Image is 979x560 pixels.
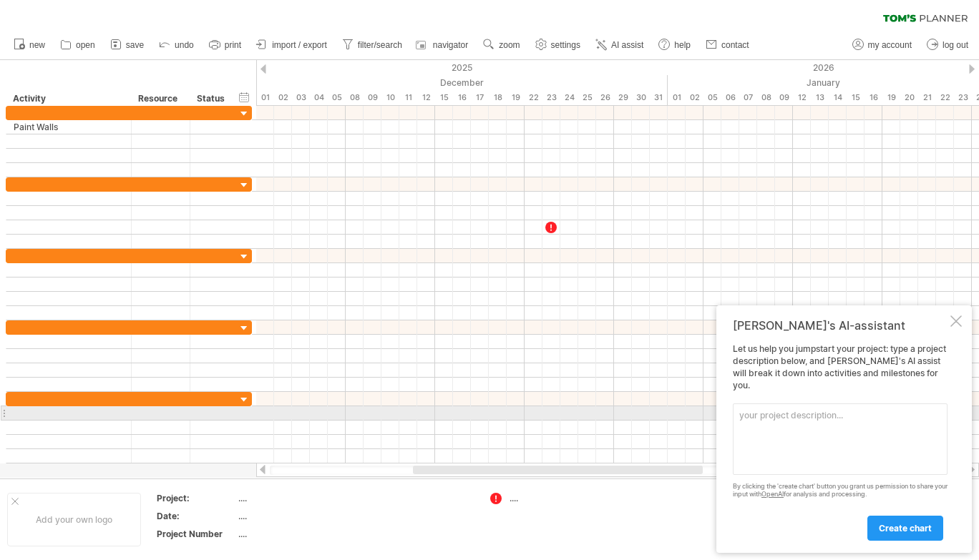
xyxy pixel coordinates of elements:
[775,90,793,105] div: Friday, 9 January 2026
[274,90,292,105] div: Tuesday, 2 December 2025
[867,516,943,541] a: create chart
[674,40,691,50] span: help
[338,36,406,54] a: filter/search
[923,36,973,54] a: log out
[721,90,739,105] div: Tuesday, 6 January 2026
[256,90,274,105] div: Monday, 1 December 2025
[10,36,49,54] a: new
[596,90,614,105] div: Friday, 26 December 2025
[864,90,882,105] div: Friday, 16 January 2026
[499,40,520,50] span: zoom
[399,90,417,105] div: Thursday, 11 December 2025
[532,36,585,54] a: settings
[847,90,864,105] div: Thursday, 15 January 2026
[256,75,668,90] div: December 2025
[578,90,596,105] div: Thursday, 25 December 2025
[733,483,948,498] div: By clicking the 'create chart' button you grant us permission to share your input with for analys...
[238,492,359,504] div: ....
[592,36,648,54] a: AI assist
[611,40,643,50] span: AI assist
[879,523,932,534] span: create chart
[507,90,525,105] div: Friday, 19 December 2025
[739,90,757,105] div: Wednesday, 7 January 2026
[655,36,695,54] a: help
[138,92,182,106] div: Resource
[7,493,141,546] div: Add your own logo
[414,36,472,54] a: navigator
[155,36,198,54] a: undo
[471,90,489,105] div: Wednesday, 17 December 2025
[76,40,95,50] span: open
[614,90,632,105] div: Monday, 29 December 2025
[733,318,948,333] div: [PERSON_NAME]'s AI-assistant
[489,90,507,105] div: Thursday, 18 December 2025
[57,36,99,54] a: open
[310,90,328,105] div: Thursday, 4 December 2025
[381,90,399,105] div: Wednesday, 10 December 2025
[272,40,327,50] span: import / export
[757,90,775,105] div: Thursday, 8 January 2026
[238,528,359,540] div: ....
[197,92,228,106] div: Status
[868,40,912,50] span: my account
[346,90,364,105] div: Monday, 8 December 2025
[733,343,948,540] div: Let us help you jumpstart your project: type a project description below, and [PERSON_NAME]'s AI ...
[936,90,954,105] div: Thursday, 22 January 2026
[417,90,435,105] div: Friday, 12 December 2025
[793,90,811,105] div: Monday, 12 January 2026
[702,36,754,54] a: contact
[358,40,402,50] span: filter/search
[668,90,686,105] div: Thursday, 1 January 2026
[510,492,588,504] div: ....
[479,36,524,54] a: zoom
[829,90,847,105] div: Wednesday, 14 January 2026
[126,40,144,50] span: save
[253,36,331,54] a: import / export
[632,90,650,105] div: Tuesday, 30 December 2025
[238,510,359,522] div: ....
[761,490,784,498] a: OpenAI
[157,492,235,504] div: Project:
[175,40,194,50] span: undo
[686,90,703,105] div: Friday, 2 January 2026
[157,528,235,540] div: Project Number
[433,40,468,50] span: navigator
[703,90,721,105] div: Monday, 5 January 2026
[205,36,245,54] a: print
[560,90,578,105] div: Wednesday, 24 December 2025
[364,90,381,105] div: Tuesday, 9 December 2025
[29,40,45,50] span: new
[453,90,471,105] div: Tuesday, 16 December 2025
[900,90,918,105] div: Tuesday, 20 January 2026
[328,90,346,105] div: Friday, 5 December 2025
[107,36,148,54] a: save
[811,90,829,105] div: Tuesday, 13 January 2026
[954,90,972,105] div: Friday, 23 January 2026
[14,120,124,134] div: Paint Walls
[918,90,936,105] div: Wednesday, 21 January 2026
[525,90,542,105] div: Monday, 22 December 2025
[542,90,560,105] div: Tuesday, 23 December 2025
[849,36,916,54] a: my account
[650,90,668,105] div: Wednesday, 31 December 2025
[721,40,749,50] span: contact
[13,92,123,106] div: Activity
[551,40,580,50] span: settings
[157,510,235,522] div: Date:
[882,90,900,105] div: Monday, 19 January 2026
[292,90,310,105] div: Wednesday, 3 December 2025
[943,40,968,50] span: log out
[435,90,453,105] div: Monday, 15 December 2025
[225,40,241,50] span: print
